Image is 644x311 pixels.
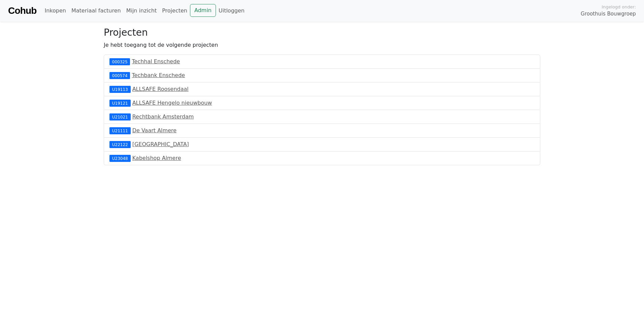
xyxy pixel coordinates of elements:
[159,4,190,18] a: Projecten
[109,155,131,162] div: U23048
[132,58,180,65] a: Techhal Enschede
[42,4,68,18] a: Inkopen
[132,72,185,78] a: Techbank Enschede
[109,100,131,106] div: U19121
[124,4,160,18] a: Mijn inzicht
[132,113,194,120] a: Rechtbank Amsterdam
[132,127,176,134] a: De Vaart Almere
[132,100,212,106] a: ALLSAFE Hengelo nieuwbouw
[109,86,131,93] div: U19113
[581,10,636,18] span: Groothuis Bouwgroep
[109,141,131,148] div: U22122
[109,58,130,65] div: 000325
[190,4,216,17] a: Admin
[109,113,131,120] div: U21021
[602,4,636,10] span: Ingelogd onder:
[109,72,130,79] div: 000574
[132,86,189,92] a: ALLSAFE Roosendaal
[109,127,131,134] div: U21111
[132,155,181,161] a: Kabelshop Almere
[216,4,247,18] a: Uitloggen
[104,41,540,49] p: Je hebt toegang tot de volgende projecten
[132,141,189,147] a: [GEOGRAPHIC_DATA]
[104,27,540,38] h3: Projecten
[8,3,36,19] a: Cohub
[69,4,124,18] a: Materiaal facturen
